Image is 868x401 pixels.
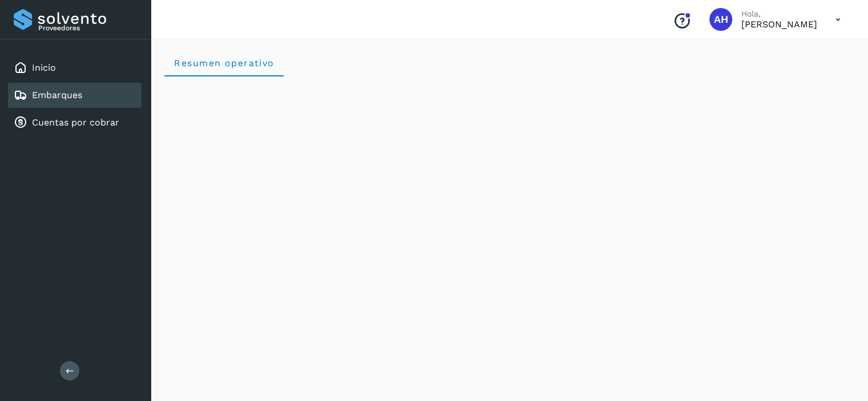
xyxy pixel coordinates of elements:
[8,83,142,108] div: Embarques
[32,117,119,128] a: Cuentas por cobrar
[8,55,142,80] div: Inicio
[741,19,817,30] p: AZUCENA HERNANDEZ LOPEZ
[173,58,274,68] span: Resumen operativo
[32,62,56,73] a: Inicio
[38,24,137,32] p: Proveedores
[32,90,82,100] a: Embarques
[8,110,142,135] div: Cuentas por cobrar
[741,9,817,19] p: Hola,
